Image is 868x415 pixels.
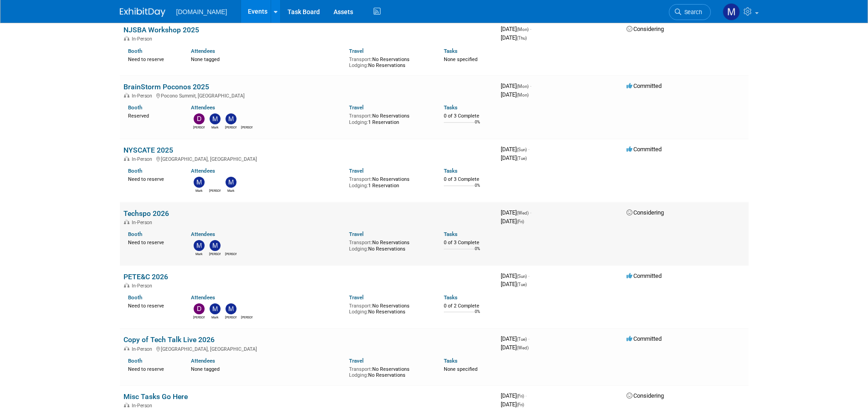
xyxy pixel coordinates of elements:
[191,231,215,237] a: Attendees
[209,314,221,320] div: Mark Menzella
[194,303,205,314] img: Damien Dimino
[194,177,205,188] img: Mark Menzella
[444,48,457,54] a: Tasks
[349,174,430,189] div: No Reservations 1 Reservation
[501,281,527,287] span: [DATE]
[210,303,221,314] img: Mark Menzella
[349,119,368,125] span: Lodging:
[209,188,221,193] div: Stephen Bart
[517,92,529,97] span: (Mon)
[517,337,527,342] span: (Tue)
[627,272,662,279] span: Committed
[128,168,142,174] a: Booth
[191,294,215,301] a: Attendees
[627,26,664,32] span: Considering
[226,177,236,188] img: Mark Triftshauser
[444,104,457,111] a: Tasks
[627,392,664,399] span: Considering
[128,174,178,183] div: Need to reserve
[128,238,178,246] div: Need to reserve
[528,272,529,279] span: -
[124,93,129,97] img: In-Person Event
[210,113,221,124] img: Mark Menzella
[669,4,711,20] a: Search
[444,56,478,62] span: None specified
[444,168,457,174] a: Tasks
[123,272,168,281] a: PETE&C 2026
[501,209,531,216] span: [DATE]
[517,345,529,350] span: (Wed)
[123,146,173,154] a: NYSCATE 2025
[124,346,129,351] img: In-Person Event
[349,113,372,119] span: Transport:
[349,231,364,237] a: Travel
[210,177,221,188] img: Stephen Bart
[349,111,430,125] div: No Reservations 1 Reservation
[501,392,527,399] span: [DATE]
[444,303,493,309] div: 0 of 2 Complete
[241,303,252,314] img: Stephen Bart
[123,392,188,401] a: Misc Tasks Go Here
[517,36,527,41] span: (Thu)
[627,82,662,89] span: Committed
[517,282,527,287] span: (Tue)
[132,156,155,162] span: In-Person
[193,188,205,193] div: Mark Menzella
[124,156,129,161] img: In-Person Event
[530,209,531,216] span: -
[681,9,702,15] span: Search
[123,209,169,218] a: Techspo 2026
[501,401,524,408] span: [DATE]
[128,104,142,111] a: Booth
[128,55,178,63] div: Need to reserve
[517,84,529,89] span: (Mon)
[194,240,205,251] img: Mark Menzella
[124,220,129,224] img: In-Person Event
[349,366,372,372] span: Transport:
[128,301,178,309] div: Need to reserve
[501,91,529,98] span: [DATE]
[226,113,236,124] img: Matthew Levin
[132,220,155,225] span: In-Person
[124,403,129,407] img: In-Person Event
[349,294,364,301] a: Travel
[128,358,142,364] a: Booth
[475,183,480,195] td: 0%
[132,93,155,99] span: In-Person
[194,113,205,124] img: Damien Dimino
[120,8,165,17] img: ExhibitDay
[225,188,236,193] div: Mark Triftshauser
[517,274,527,279] span: (Sun)
[501,82,531,89] span: [DATE]
[444,358,457,364] a: Tasks
[349,240,372,246] span: Transport:
[349,246,368,252] span: Lodging:
[444,294,457,301] a: Tasks
[349,364,430,379] div: No Reservations No Reservations
[444,113,493,119] div: 0 of 3 Complete
[128,48,142,54] a: Booth
[176,8,227,15] span: [DOMAIN_NAME]
[191,48,215,54] a: Attendees
[349,303,372,309] span: Transport:
[349,168,364,174] a: Travel
[444,176,493,183] div: 0 of 3 Complete
[501,344,529,351] span: [DATE]
[191,168,215,174] a: Attendees
[517,147,527,152] span: (Sun)
[349,55,430,69] div: No Reservations No Reservations
[349,358,364,364] a: Travel
[349,48,364,54] a: Travel
[132,36,155,42] span: In-Person
[517,210,529,215] span: (Wed)
[349,301,430,315] div: No Reservations No Reservations
[349,56,372,62] span: Transport:
[501,26,531,32] span: [DATE]
[501,34,527,41] span: [DATE]
[193,124,205,130] div: Damien Dimino
[501,335,529,342] span: [DATE]
[349,176,372,182] span: Transport:
[501,218,524,225] span: [DATE]
[191,358,215,364] a: Attendees
[123,26,199,34] a: NJSBA Workshop 2025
